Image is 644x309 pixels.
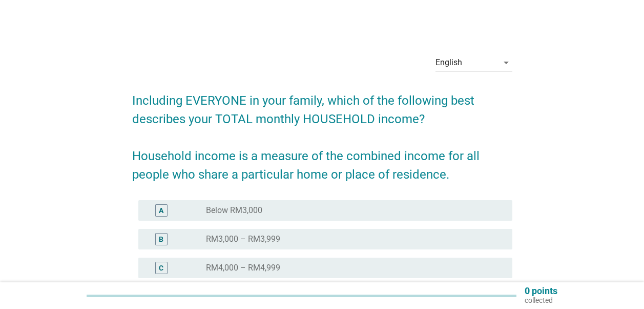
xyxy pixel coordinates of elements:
label: RM4,000 – RM4,999 [206,263,280,273]
div: A [159,205,163,216]
label: RM3,000 – RM3,999 [206,234,280,244]
label: Below RM3,000 [206,205,262,216]
p: 0 points [525,286,557,296]
div: B [159,234,163,245]
p: collected [525,296,557,305]
i: arrow_drop_down [500,56,512,69]
h2: Including EVERYONE in your family, which of the following best describes your TOTAL monthly HOUSE... [132,81,512,184]
div: English [435,58,462,67]
div: C [159,263,163,274]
